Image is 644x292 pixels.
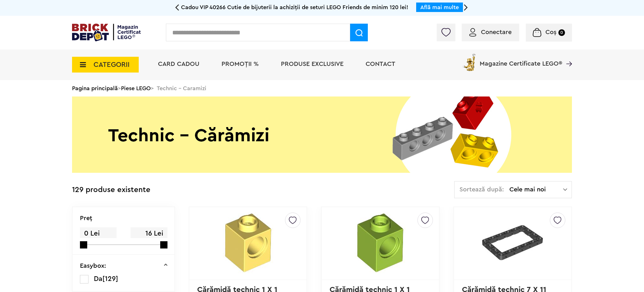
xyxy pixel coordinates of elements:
[459,186,504,193] span: Sortează după:
[80,215,92,221] p: Preţ
[94,61,130,68] span: CATEGORII
[72,96,572,173] img: Technic - Caramizi
[222,61,259,67] a: PROMOȚII %
[562,52,572,59] a: Magazine Certificate LEGO®
[350,213,410,273] img: Cărămidă technic 1 X 1
[94,275,102,282] span: Da
[181,4,408,10] span: Cadou VIP 40266 Cutie de bijuterii la achiziții de seturi LEGO Friends de minim 120 lei!
[480,52,562,67] span: Magazine Certificate LEGO®
[558,29,565,36] small: 0
[72,85,118,91] a: Pagina principală
[545,29,556,35] span: Coș
[102,275,118,282] span: [129]
[281,61,343,67] a: Produse exclusive
[121,85,151,91] a: Piese LEGO
[481,29,512,35] span: Conectare
[72,181,150,199] div: 129 produse existente
[469,29,512,35] a: Conectare
[80,227,117,240] span: 0 Lei
[420,4,459,10] a: Află mai multe
[158,61,199,67] a: Card Cadou
[509,186,563,193] span: Cele mai noi
[218,213,278,273] img: Cărămidă technic 1 X 1
[131,227,167,240] span: 16 Lei
[72,80,572,96] div: > > Technic - Caramizi
[80,263,106,269] p: Easybox:
[366,61,395,67] a: Contact
[482,213,543,273] img: Cărămidă technic 7 X 11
